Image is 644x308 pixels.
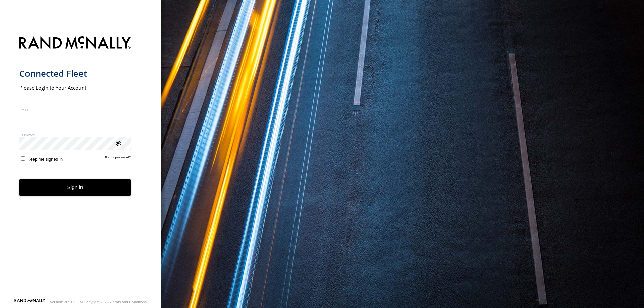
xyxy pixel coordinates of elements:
[19,35,131,52] img: Rand McNally
[111,300,147,304] a: Terms and Conditions
[80,300,147,304] div: © Copyright 2025 -
[19,68,131,79] h1: Connected Fleet
[105,155,131,162] a: Forgot password?
[115,140,121,146] div: ViewPassword
[19,84,131,91] h2: Please Login to Your Account
[27,157,63,162] span: Keep me signed in
[19,32,142,298] form: main
[50,300,75,304] div: Version: 305.03
[14,299,45,305] a: Visit our Website
[19,107,131,112] label: Email
[19,179,131,196] button: Sign in
[21,156,25,161] input: Keep me signed in
[19,132,131,137] label: Password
